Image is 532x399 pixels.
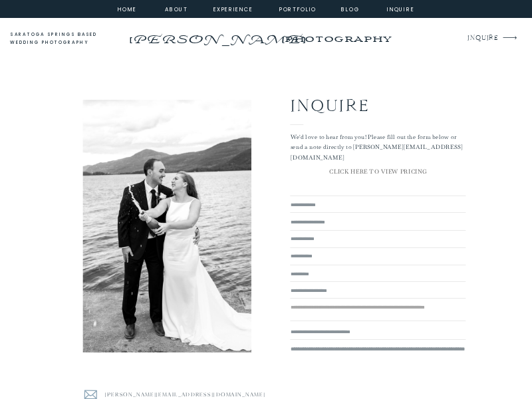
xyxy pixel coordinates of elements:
a: about [165,5,185,13]
a: inquire [385,5,417,13]
a: photography [267,27,409,51]
a: saratoga springs based wedding photography [10,31,114,47]
a: experience [213,5,249,13]
a: [PERSON_NAME] [126,29,307,43]
a: INQUIRE [467,33,497,45]
a: home [115,5,139,13]
a: portfolio [279,5,317,13]
h2: Inquire [291,92,436,114]
a: Blog [334,5,366,13]
p: We'd love to hear from you! Please fill out the form below or send a note directly to [PERSON_NAM... [291,132,466,157]
a: CLICK HERE TO VIEW PRICING [291,167,466,179]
